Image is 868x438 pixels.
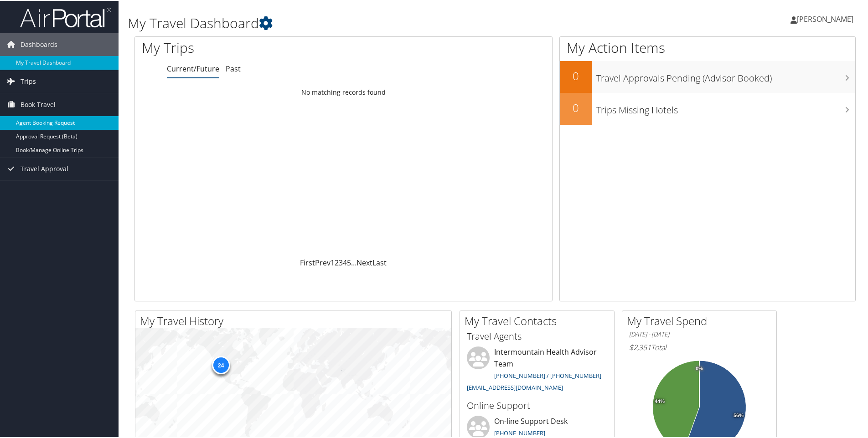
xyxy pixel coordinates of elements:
[467,329,607,342] h3: Travel Agents
[560,92,855,124] a: 0Trips Missing Hotels
[212,355,230,373] div: 24
[351,257,356,267] span: …
[20,6,111,27] img: airportal-logo.png
[797,13,853,23] span: [PERSON_NAME]
[560,99,592,115] h2: 0
[300,257,315,267] a: First
[494,428,545,436] a: [PHONE_NUMBER]
[596,66,855,84] h3: Travel Approvals Pending (Advisor Booked)
[596,98,855,116] h3: Trips Missing Hotels
[21,32,57,55] span: Dashboards
[462,346,612,394] li: Intermountain Health Advisor Team
[372,257,387,267] a: Last
[142,37,372,56] h1: My Trips
[343,257,347,267] a: 4
[696,365,703,371] tspan: 0%
[135,83,552,100] td: No matching records found
[467,382,563,391] a: [EMAIL_ADDRESS][DOMAIN_NAME]
[315,257,331,267] a: Prev
[21,92,56,115] span: Book Travel
[629,341,651,351] span: $2,351
[128,13,618,32] h1: My Travel Dashboard
[331,257,335,267] a: 1
[226,63,241,73] a: Past
[465,312,614,328] h2: My Travel Contacts
[339,257,343,267] a: 3
[21,69,36,92] span: Trips
[21,157,68,179] span: Travel Approval
[335,257,339,267] a: 2
[655,398,665,403] tspan: 44%
[790,5,863,32] a: [PERSON_NAME]
[356,257,372,267] a: Next
[167,63,219,73] a: Current/Future
[347,257,351,267] a: 5
[627,312,776,328] h2: My Travel Spend
[560,67,592,83] h2: 0
[629,329,770,338] h6: [DATE] - [DATE]
[560,37,855,56] h1: My Action Items
[494,371,601,379] a: [PHONE_NUMBER] / [PHONE_NUMBER]
[140,312,451,328] h2: My Travel History
[629,341,770,351] h6: Total
[734,412,744,418] tspan: 56%
[560,60,855,92] a: 0Travel Approvals Pending (Advisor Booked)
[467,398,607,411] h3: Online Support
